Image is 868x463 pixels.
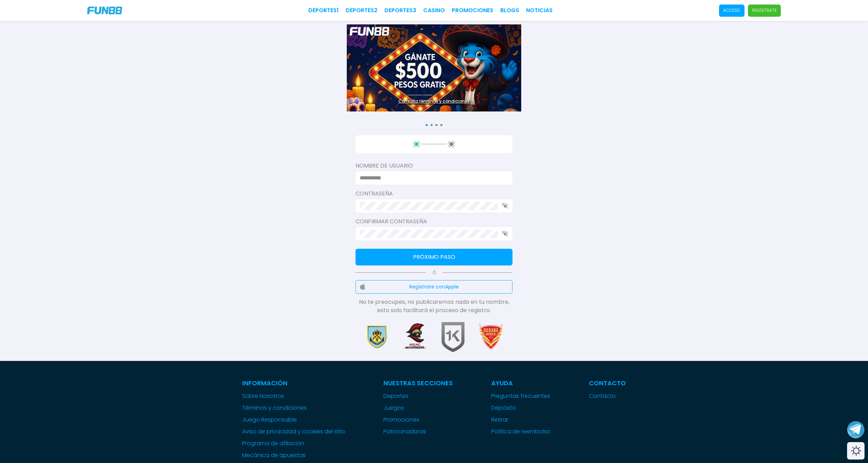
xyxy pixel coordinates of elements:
[356,190,512,198] label: Contraseña
[491,392,551,400] a: Preguntas frecuentes
[356,249,512,265] button: Próximo paso
[242,392,345,400] a: Sobre Nosotros
[347,24,521,111] img: Banner
[752,7,777,14] p: Regístrate
[383,392,453,400] a: Deportes
[589,392,626,400] a: Contacto
[383,427,453,436] a: Patrocinadoras
[347,98,521,105] a: Consulta términos y condiciones
[356,280,512,294] button: Regístrate conApple
[491,416,551,424] a: Retirar
[346,6,377,15] a: Deportes2
[399,322,431,353] img: Sponsor
[847,420,865,439] button: Join telegram channel
[491,404,551,412] a: Depósito
[87,7,122,14] img: Company Logo
[476,322,507,353] img: Sponsor
[356,270,512,276] p: Ó
[242,439,345,448] a: Programa de afiliación
[723,7,740,14] p: Acceso
[526,6,553,15] a: NOTICIAS
[847,442,865,460] div: Switch theme
[242,404,345,412] a: Términos y condiciones
[383,416,453,424] a: Promociones
[356,298,512,315] p: No te preocupes, no publicaremos nada en tu nombre, esto solo facilitará el proceso de registro.
[423,6,445,15] a: CASINO
[361,322,392,353] img: Sponsor
[242,451,345,460] a: Mecánica de apuestas
[383,404,404,412] button: Juegos
[356,217,512,226] label: Confirmar contraseña
[500,6,519,15] a: BLOGS
[308,6,339,15] a: Deportes1
[384,6,416,15] a: Deportes3
[242,378,345,388] p: Información
[589,378,626,388] p: Contacto
[452,6,493,15] a: Promociones
[383,378,453,388] p: Nuestras Secciones
[242,427,345,436] a: Aviso de privacidad y cookies del sitio
[491,427,551,436] a: Política de reembolso
[242,416,345,424] a: Juego Responsable
[491,378,551,388] p: Ayuda
[437,322,469,353] img: Sponsor
[356,162,512,170] label: Nombre de usuario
